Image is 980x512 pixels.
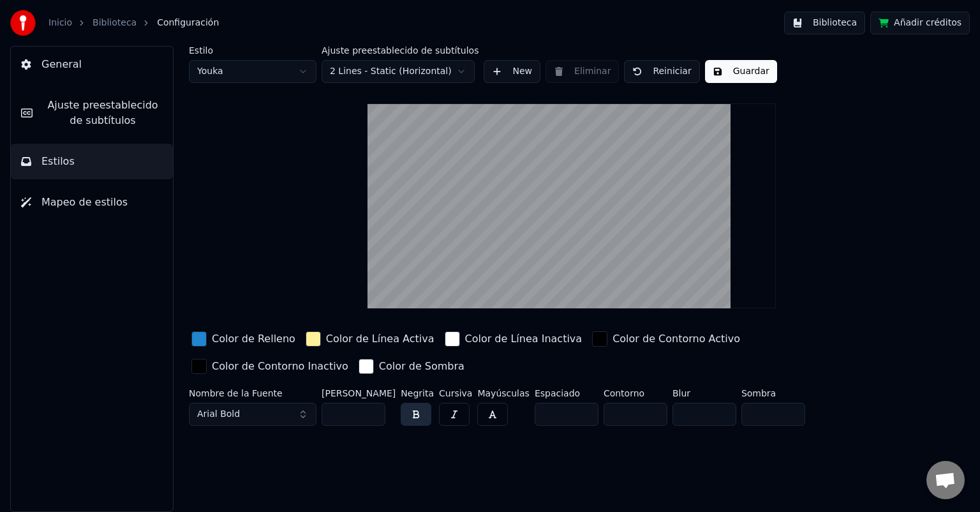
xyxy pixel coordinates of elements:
button: Color de Relleno [189,329,298,349]
label: Blur [672,389,736,398]
span: Estilos [41,154,75,169]
span: Mapeo de estilos [41,195,128,210]
label: Cursiva [439,389,472,398]
button: Añadir créditos [870,11,970,34]
button: General [11,47,173,82]
button: Mapeo de estilos [11,184,173,220]
button: Color de Contorno Activo [590,329,743,349]
button: Color de Línea Inactiva [442,329,585,349]
button: Color de Contorno Inactivo [189,356,351,377]
label: Espaciado [535,389,598,398]
button: Color de Línea Activa [303,329,437,349]
div: Color de Línea Inactiva [465,331,583,347]
label: Mayúsculas [477,389,529,398]
a: Chat abierto [926,461,965,499]
label: Ajuste preestablecido de subtítulos [322,46,479,55]
button: Estilos [11,144,173,179]
label: Sombra [741,389,805,398]
label: Negrita [401,389,434,398]
label: [PERSON_NAME] [322,389,396,398]
div: Color de Línea Activa [326,331,434,347]
span: Arial Bold [197,408,240,421]
button: New [484,60,540,83]
a: Inicio [48,17,72,29]
button: Biblioteca [784,11,865,34]
a: Biblioteca [93,17,137,29]
label: Estilo [189,46,316,55]
div: Color de Relleno [212,331,295,347]
span: Ajuste preestablecido de subtítulos [43,98,163,128]
div: Color de Contorno Activo [612,331,740,347]
label: Contorno [604,389,667,398]
nav: breadcrumb [48,17,219,29]
span: Configuración [157,17,219,29]
button: Ajuste preestablecido de subtítulos [11,87,173,139]
button: Guardar [705,60,777,83]
div: Color de Contorno Inactivo [212,359,348,374]
button: Reiniciar [624,60,699,83]
img: youka [10,10,36,36]
button: Color de Sombra [356,356,467,377]
span: General [41,57,82,72]
label: Nombre de la Fuente [189,389,316,398]
div: Color de Sombra [379,359,464,374]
